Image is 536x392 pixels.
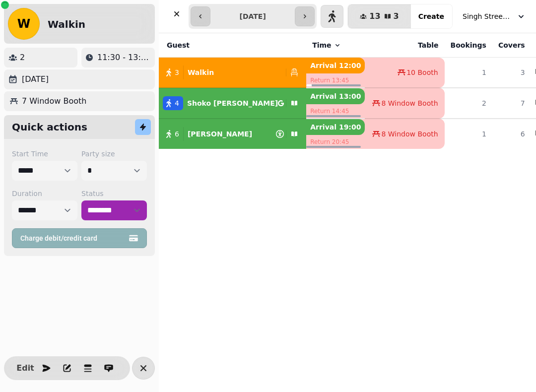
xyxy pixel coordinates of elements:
button: 6[PERSON_NAME] [159,122,306,146]
span: Singh Street Bruntsfield [463,11,512,21]
label: Status [81,189,147,198]
td: 6 [492,119,531,149]
span: Create [418,13,444,20]
button: 3Walkin [159,61,306,84]
p: 7 Window Booth [22,95,86,107]
span: 6 [175,129,179,139]
span: 3 [394,12,399,20]
button: Charge debit/credit card [12,228,147,248]
p: Return 20:45 [306,135,365,149]
p: Arrival 13:00 [306,88,365,104]
th: Bookings [445,33,492,58]
td: 1 [445,58,492,88]
p: Shoko [PERSON_NAME] [187,98,278,108]
button: Singh Street Bruntsfield [457,7,532,25]
span: Time [312,40,331,50]
p: [PERSON_NAME] [188,129,252,139]
label: Start Time [12,149,77,159]
span: Edit [19,364,31,372]
span: 8 Window Booth [381,129,438,139]
p: Return 14:45 [306,104,365,118]
button: 4Shoko [PERSON_NAME] [159,91,306,115]
td: 2 [445,88,492,119]
button: Edit [15,358,35,378]
p: [DATE] [22,73,49,85]
h2: Walkin [48,17,85,31]
h2: Quick actions [12,120,87,134]
button: 133 [348,4,410,28]
button: Time [312,40,341,50]
td: 1 [445,119,492,149]
span: 3 [175,67,179,77]
p: Return 13:45 [306,73,365,87]
th: Table [365,33,444,58]
th: Guest [159,33,306,58]
span: 4 [175,98,179,108]
label: Party size [81,149,147,159]
th: Covers [492,33,531,58]
p: 2 [20,52,25,64]
p: Arrival 12:00 [306,58,365,73]
td: 3 [492,58,531,88]
p: 11:30 - 13:15 [97,52,151,64]
td: 7 [492,88,531,119]
span: Charge debit/credit card [20,235,127,242]
span: 13 [369,12,380,20]
p: Walkin [188,67,214,77]
span: W [17,18,30,30]
span: 10 Booth [406,67,438,77]
label: Duration [12,189,77,198]
span: 8 Window Booth [381,98,438,108]
p: Arrival 19:00 [306,119,365,135]
button: Create [410,4,452,28]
